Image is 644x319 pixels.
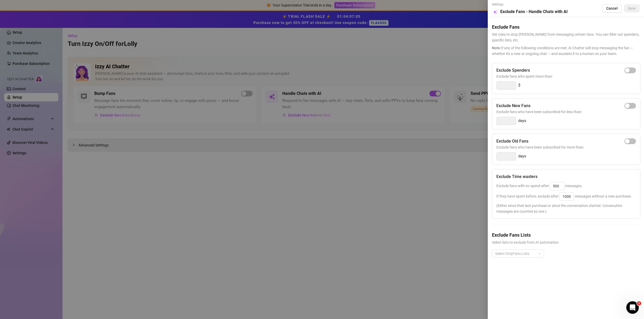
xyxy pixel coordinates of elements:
span: Settings [492,2,568,7]
span: Exclude fans who have been subscribed for less than: [496,109,636,115]
h5: Exclude New Fans [496,103,530,109]
button: Save [624,4,640,13]
span: Cancel [606,6,618,10]
span: If any of the following conditions are met, AI Chatter will stop messaging the fan — whether it's... [492,45,640,57]
span: Exclude fans who have been subscribed for more than: [496,144,636,150]
span: If they have spent before, exclude after messages without a new purchase. [496,194,632,198]
span: Set rules to stop [PERSON_NAME] from messaging certain fans. You can filter out spenders, specifi... [492,32,640,43]
h5: Exclude Old Fans [496,138,528,144]
h5: Exclude Fans [492,23,640,30]
button: Cancel [602,4,622,13]
span: Select lists to exclude from AI automation. [492,240,640,245]
span: (Either since their last purchase or since the conversation started. Consecutive messages are cou... [496,203,636,214]
span: 1 [637,301,641,305]
h5: Exclude Time wasters [496,174,537,180]
span: Note: [492,46,501,50]
span: days [518,153,526,159]
span: Exclude fans who spent more than: [496,73,636,79]
span: Exclude fans with no spend after messages. [496,184,583,188]
span: days [518,118,526,124]
span: $ [518,82,520,89]
h5: Exclude Fans Lists [492,231,640,238]
h5: Exclude Spenders [496,67,530,73]
iframe: Intercom live chat [626,301,639,314]
h5: Exclude Fans - Handle Chats with AI [500,9,568,15]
